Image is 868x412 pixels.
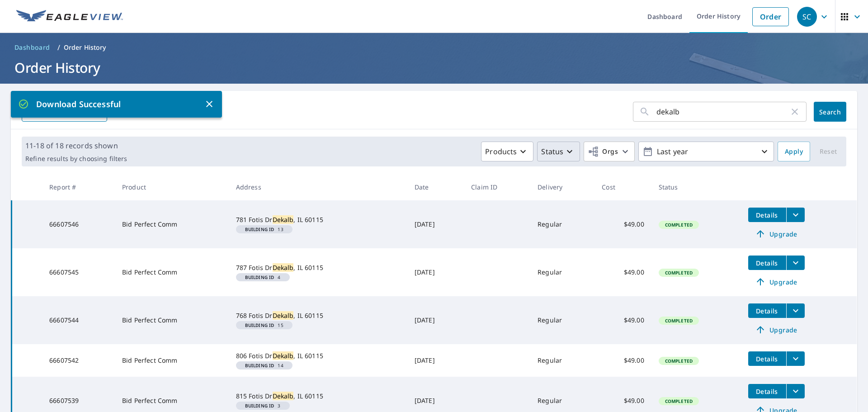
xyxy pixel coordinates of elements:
div: 787 Fotis Dr , IL 60115 [236,263,400,272]
button: detailsBtn-66607546 [748,208,786,222]
span: 15 [240,323,289,327]
div: 768 Fotis Dr , IL 60115 [236,311,400,320]
span: Dashboard [14,43,50,52]
p: 11-18 of 18 records shown [25,140,127,151]
td: [DATE] [407,344,464,377]
em: Building ID [245,363,274,368]
p: Order History [64,43,106,52]
span: Upgrade [754,324,799,335]
nav: breadcrumb [11,40,857,55]
button: detailsBtn-66607539 [748,384,786,398]
div: 815 Fotis Dr , IL 60115 [236,392,400,401]
span: Completed [660,222,698,228]
button: filesDropdownBtn-66607542 [786,351,805,366]
span: Completed [660,398,698,404]
th: Product [115,174,229,200]
span: Details [754,211,781,219]
td: [DATE] [407,248,464,296]
span: 4 [240,275,286,279]
td: [DATE] [407,200,464,248]
span: Details [754,307,781,315]
th: Cost [594,174,651,200]
button: filesDropdownBtn-66607546 [786,208,805,222]
td: [DATE] [407,296,464,344]
button: Search [814,102,846,122]
em: Building ID [245,323,274,327]
span: Search [821,108,839,116]
p: Last year [653,144,759,160]
span: Details [754,387,781,396]
div: 781 Fotis Dr , IL 60115 [236,215,400,224]
td: Regular [530,296,594,344]
a: Dashboard [11,40,54,55]
div: 806 Fotis Dr , IL 60115 [236,351,400,360]
a: Upgrade [748,275,805,289]
button: Last year [638,142,774,161]
button: Status [537,142,580,161]
span: Upgrade [754,276,799,287]
button: detailsBtn-66607544 [748,303,786,318]
button: filesDropdownBtn-66607544 [786,303,805,318]
button: filesDropdownBtn-66607539 [786,384,805,398]
em: Building ID [245,403,274,408]
p: Status [541,146,563,157]
td: $49.00 [594,296,651,344]
a: Upgrade [748,322,805,337]
button: detailsBtn-66607545 [748,256,786,270]
button: Products [481,142,533,161]
p: Download Successful [18,98,204,110]
th: Claim ID [464,174,530,200]
span: Details [754,355,781,363]
mark: Dekalb [273,215,294,224]
td: $49.00 [594,200,651,248]
span: 14 [240,363,289,368]
td: Regular [530,200,594,248]
button: detailsBtn-66607542 [748,351,786,366]
td: Bid Perfect Comm [115,296,229,344]
span: Upgrade [754,228,799,239]
span: Completed [660,317,698,324]
h1: Order History [11,58,857,77]
span: Apply [785,146,803,157]
td: 66607544 [42,296,115,344]
button: filesDropdownBtn-66607545 [786,256,805,270]
mark: Dekalb [273,263,294,272]
td: $49.00 [594,248,651,296]
p: Refine results by choosing filters [25,155,127,163]
th: Delivery [530,174,594,200]
th: Report # [42,174,115,200]
td: Regular [530,248,594,296]
th: Status [651,174,741,200]
td: 66607545 [42,248,115,296]
td: Bid Perfect Comm [115,200,229,248]
th: Address [229,174,407,200]
button: Orgs [584,142,635,161]
mark: Dekalb [273,311,294,320]
td: 66607546 [42,200,115,248]
button: Apply [778,142,810,161]
mark: Dekalb [273,392,294,400]
li: / [57,42,60,53]
em: Building ID [245,275,274,279]
div: SC [797,7,817,27]
mark: Dekalb [273,351,294,360]
span: 3 [240,403,286,408]
a: Order [752,7,789,26]
input: Address, Report #, Claim ID, etc. [656,99,789,124]
a: Upgrade [748,227,805,241]
span: Completed [660,358,698,364]
img: EV Logo [16,10,123,24]
td: Bid Perfect Comm [115,248,229,296]
span: Orgs [588,146,618,157]
em: Building ID [245,227,274,232]
span: 13 [240,227,289,232]
td: $49.00 [594,344,651,377]
td: Bid Perfect Comm [115,344,229,377]
p: Products [485,146,517,157]
td: Regular [530,344,594,377]
span: Details [754,259,781,267]
td: 66607542 [42,344,115,377]
th: Date [407,174,464,200]
span: Completed [660,270,698,276]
